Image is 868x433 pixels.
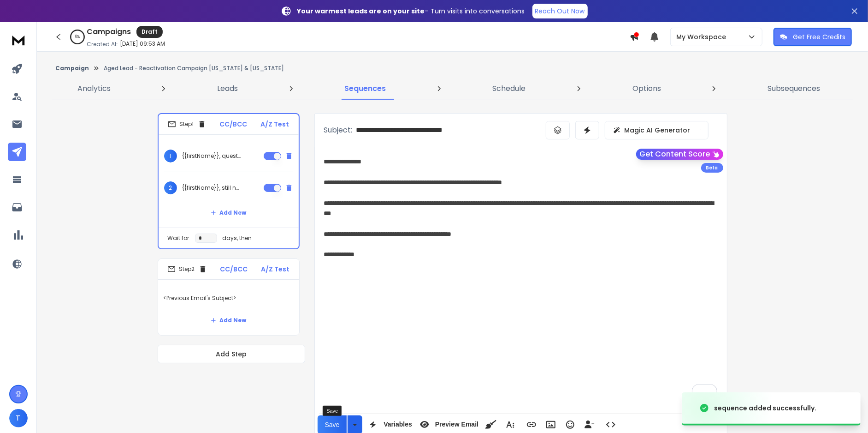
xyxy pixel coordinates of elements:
h1: Campaigns [87,26,131,37]
p: Sequences [344,83,386,94]
p: <Previous Email's Subject> [164,285,294,311]
div: To enrich screen reader interactions, please activate Accessibility in Grammarly extension settings [315,147,727,407]
a: Reach Out Now [532,4,588,18]
p: Aged Lead - Reactivation Campaign [US_STATE] & [US_STATE] [104,65,284,72]
p: Magic AI Generator [625,126,691,135]
p: Analytics [77,83,111,94]
p: days, then [223,235,252,242]
a: Sequences [339,78,391,100]
p: Reach Out Now [535,6,585,16]
p: {{firstName}}, still need this? [183,184,242,192]
p: Wait for [168,235,189,242]
p: CC/BCC [220,265,248,274]
button: Add New [203,311,254,330]
div: Beta [701,163,723,173]
span: 2 [164,181,177,194]
button: Add New [203,204,254,222]
a: Leads [212,78,243,100]
p: Subject: [324,125,353,136]
span: Variables [382,421,414,428]
div: sequence added successfully. [714,403,816,413]
p: My Workspace [676,32,730,42]
a: Subsequences [762,78,826,100]
button: Get Content Score [636,149,723,160]
p: A/Z Test [261,265,290,274]
div: Save [323,406,342,416]
p: A/Z Test [261,120,289,129]
button: Get Free Credits [774,28,852,46]
p: CC/BCC [219,120,247,129]
p: 0 % [75,34,80,40]
p: Created At: [87,41,118,48]
button: T [9,409,28,427]
p: Subsequences [768,83,820,94]
div: Draft [136,26,163,38]
p: [DATE] 09:53 AM [120,40,165,48]
button: Campaign [55,65,89,72]
a: Analytics [72,78,116,100]
p: {{firstName}}, question [183,152,242,160]
p: Options [632,83,661,94]
strong: Your warmest leads are on your site [297,6,425,16]
p: Get Free Credits [793,32,845,42]
div: Step 2 [167,265,207,273]
p: Schedule [493,83,526,94]
p: Leads [217,83,238,94]
li: Step1CC/BCCA/Z Test1{{firstName}}, question2{{firstName}}, still need this?Add NewWait fordays, then [158,113,300,249]
li: Step2CC/BCCA/Z Test<Previous Email's Subject>Add New [158,259,300,336]
img: logo [9,31,28,48]
a: Options [627,78,667,100]
div: Step 1 [168,120,206,128]
button: Magic AI Generator [605,121,709,139]
p: – Turn visits into conversations [297,6,525,16]
a: Schedule [487,78,531,100]
span: 1 [164,150,177,162]
button: Add Step [158,345,305,363]
span: Preview Email [433,421,480,428]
